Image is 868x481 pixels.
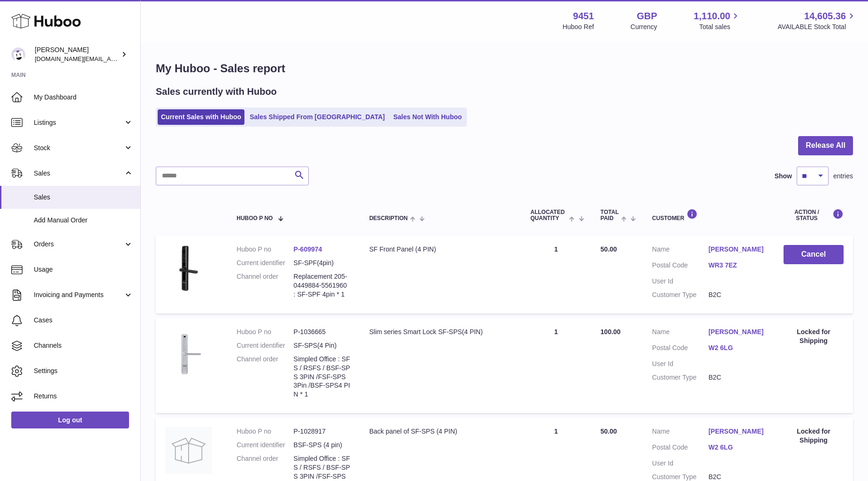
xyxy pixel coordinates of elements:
div: Locked for Shipping [784,328,844,345]
img: 1741785803.jpg [165,328,212,381]
h1: My Huboo - Sales report [156,61,853,76]
div: Locked for Shipping [784,427,844,445]
div: Currency [631,23,657,31]
td: 1 [521,318,591,413]
img: no-photo.jpg [165,427,212,474]
span: 50.00 [601,245,617,253]
span: 50.00 [601,428,617,435]
a: [PERSON_NAME] [708,427,765,436]
dt: Huboo P no [236,328,293,336]
dt: Customer Type [652,373,708,382]
a: P-609974 [294,245,322,253]
dt: Current identifier [236,341,293,350]
dt: Huboo P no [236,245,293,254]
span: ALLOCATED Quantity [531,209,567,221]
span: Description [369,215,408,221]
span: Returns [34,392,133,401]
a: 14,605.36 AVAILABLE Stock Total [777,10,857,31]
dt: Huboo P no [236,427,293,436]
dd: Simpled Office : SFS / RSFS / BSF-SPS 3PIN /FSF-SPS 3Pin /BSF-SPS4 PIN * 1 [294,355,350,399]
a: Current Sales with Huboo [158,109,244,125]
div: Back panel of SF-SPS (4 PIN) [369,427,512,436]
a: Sales Shipped From [GEOGRAPHIC_DATA] [246,109,388,125]
span: Usage [34,265,133,274]
dt: Postal Code [652,443,708,454]
dt: User Id [652,459,708,468]
td: 1 [521,236,591,313]
span: Orders [34,240,123,249]
span: AVAILABLE Stock Total [777,23,857,31]
span: Huboo P no [236,215,273,221]
dt: Name [652,245,708,256]
dt: Name [652,328,708,339]
span: Settings [34,366,133,375]
div: Huboo Ref [563,23,594,31]
span: Cases [34,316,133,325]
span: entries [833,172,853,181]
a: W2 6LG [708,344,765,352]
dd: P-1036665 [294,328,350,336]
div: SF Front Panel (4 PIN) [369,245,512,254]
span: 14,605.36 [804,10,846,23]
a: [PERSON_NAME] [708,328,765,336]
img: amir.ch@gmail.com [11,47,25,61]
span: Stock [34,144,123,153]
span: Add Manual Order [34,216,133,225]
a: W2 6LG [708,443,765,452]
a: [PERSON_NAME] [708,245,765,254]
div: Customer [652,209,765,221]
a: Sales Not With Huboo [390,109,465,125]
div: Slim series Smart Lock SF-SPS(4 PIN) [369,328,512,336]
div: Action / Status [784,209,844,221]
a: Log out [11,412,129,428]
dd: P-1028917 [294,427,350,436]
dd: SF-SPS(4 Pin) [294,341,350,350]
span: 1,110.00 [694,10,731,23]
dt: Channel order [236,355,293,399]
label: Show [775,172,792,181]
button: Cancel [784,245,844,264]
span: Invoicing and Payments [34,290,123,299]
dt: Current identifier [236,259,293,267]
span: Sales [34,169,123,178]
span: Total paid [601,209,619,221]
dt: Postal Code [652,261,708,272]
dt: Name [652,427,708,438]
strong: GBP [637,10,657,23]
span: 100.00 [601,328,621,336]
dt: Channel order [236,272,293,299]
dd: Replacement 205-0449884-5561960 : SF-SPF 4pin * 1 [294,272,350,299]
a: 1,110.00 Total sales [694,10,741,31]
dt: Customer Type [652,290,708,299]
dt: Current identifier [236,441,293,450]
dd: BSF-SPS (4 pin) [294,441,350,450]
strong: 9451 [573,10,594,23]
dt: User Id [652,277,708,286]
dt: User Id [652,359,708,368]
dd: SF-SPF(4pin) [294,259,350,267]
span: Channels [34,341,133,350]
span: [DOMAIN_NAME][EMAIL_ADDRESS][DOMAIN_NAME] [35,55,187,62]
div: [PERSON_NAME] [35,46,119,63]
span: Listings [34,118,123,127]
span: Sales [34,193,133,202]
dd: B2C [708,373,765,382]
span: Total sales [699,23,741,31]
img: 1669896661.png [165,245,212,292]
dd: B2C [708,290,765,299]
span: My Dashboard [34,93,133,102]
h2: Sales currently with Huboo [156,85,277,98]
dt: Postal Code [652,344,708,355]
a: WR3 7EZ [708,261,765,270]
button: Release All [798,136,853,155]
